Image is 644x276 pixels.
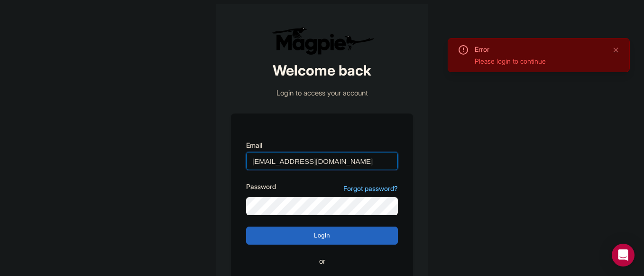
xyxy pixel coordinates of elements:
[475,56,605,66] div: Please login to continue
[475,44,605,54] div: Error
[231,63,413,78] h2: Welcome back
[612,244,635,266] div: Open Intercom Messenger
[319,256,325,267] span: or
[246,152,398,170] input: you@example.com
[343,183,398,193] a: Forgot password?
[246,227,398,245] input: Login
[246,140,398,150] label: Email
[269,27,376,55] img: logo-ab69f6fb50320c5b225c76a69d11143b.png
[612,44,620,56] button: Close
[231,88,413,99] p: Login to access your account
[246,181,276,191] label: Password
